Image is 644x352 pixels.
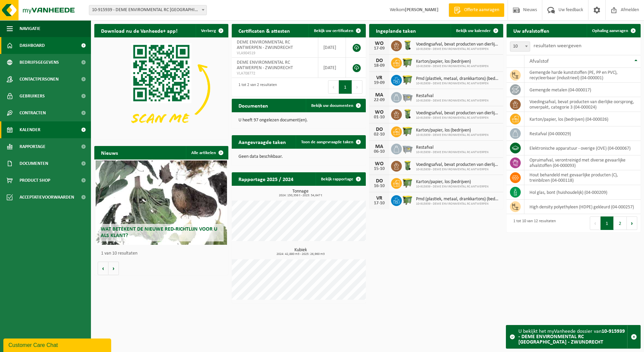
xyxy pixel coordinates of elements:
[232,24,297,37] h2: Certificaten & attesten
[3,337,112,352] iframe: chat widget
[524,185,641,200] td: hol glas, bont (huishoudelijk) (04-000209)
[314,29,353,33] span: Bekijk uw certificaten
[108,262,119,275] button: Volgende
[373,178,386,184] div: DO
[627,216,637,230] button: Next
[101,251,225,256] p: 1 van 10 resultaten
[524,170,641,185] td: hout behandeld met gevaarlijke producten (C), treinbilzen (04-000118)
[416,133,488,137] span: 10-915939 - DEME ENVIRONMENTAL RC ANTWERPEN
[373,201,386,206] div: 17-10
[510,42,530,51] span: 10
[402,57,413,68] img: WB-1100-HPE-GN-50
[309,24,365,37] a: Bekijk uw certificaten
[306,99,365,112] a: Bekijk uw documenten
[510,216,556,231] div: 1 tot 10 van 12 resultaten
[237,60,293,70] span: DEME ENVIRONMENTAL RC ANTWERPEN - ZWIJNDRECHT
[373,98,386,102] div: 22-09
[373,167,386,171] div: 15-10
[96,160,227,245] a: Wat betekent de nieuwe RED-richtlijn voor u als klant?
[311,104,353,108] span: Bekijk uw documenten
[20,138,45,155] span: Rapportage
[20,37,45,54] span: Dashboard
[20,71,59,88] span: Contactpersonen
[373,161,386,167] div: WO
[373,58,386,63] div: DO
[592,29,628,33] span: Ophaling aanvragen
[416,82,500,86] span: 10-915939 - DEME ENVIRONMENTAL RC ANTWERPEN
[529,59,549,64] span: Afvalstof
[416,197,500,202] span: Pmd (plastiek, metaal, drankkartons) (bedrijven)
[238,118,359,123] p: U heeft 97 ongelezen document(en).
[20,121,40,138] span: Kalender
[318,37,346,58] td: [DATE]
[186,146,228,159] a: Alle artikelen
[524,68,641,83] td: gemengde harde kunststoffen (PE, PP en PVC), recycleerbaar (industrieel) (04-000001)
[296,135,365,149] a: Toon de aangevraagde taken
[232,135,293,148] h2: Aangevraagde taken
[518,329,625,345] strong: 10-915939 - DEME ENVIRONMENTAL RC [GEOGRAPHIC_DATA] - ZWIJNDRECHT
[318,58,346,78] td: [DATE]
[416,150,488,154] span: 10-915939 - DEME ENVIRONMENTAL RC ANTWERPEN
[402,108,413,120] img: WB-0140-HPE-GN-50
[590,216,601,230] button: Previous
[352,80,362,94] button: Next
[510,41,530,52] span: 10
[373,63,386,68] div: 18-09
[402,91,413,102] img: WB-2500-GAL-GY-01
[524,141,641,155] td: elektronische apparatuur - overige (OVE) (04-000067)
[20,54,59,71] span: Bedrijfsgegevens
[369,24,423,37] h2: Ingeplande taken
[416,145,488,150] span: Restafval
[20,155,48,172] span: Documenten
[416,116,500,120] span: 10-915939 - DEME ENVIRONMENTAL RC ANTWERPEN
[94,37,228,138] img: Download de VHEPlus App
[416,168,500,172] span: 10-915939 - DEME ENVIRONMENTAL RC ANTWERPEN
[237,71,313,76] span: VLA708772
[89,5,207,15] span: 10-915939 - DEME ENVIRONMENTAL RC ANTWERPEN - ZWIJNDRECHT
[405,7,439,12] strong: [PERSON_NAME]
[416,111,500,116] span: Voedingsafval, bevat producten van dierlijke oorsprong, onverpakt, categorie 3
[416,64,488,68] span: 10-915939 - DEME ENVIRONMENTAL RC ANTWERPEN
[524,97,641,112] td: voedingsafval, bevat producten van dierlijke oorsprong, onverpakt, categorie 3 (04-000024)
[416,179,488,185] span: Karton/papier, los (bedrijven)
[416,99,488,103] span: 10-915939 - DEME ENVIRONMENTAL RC ANTWERPEN
[416,42,500,47] span: Voedingsafval, bevat producten van dierlijke oorsprong, onverpakt, categorie 3
[373,127,386,132] div: DO
[402,194,413,206] img: WB-1100-HPE-GN-50
[524,155,641,170] td: opruimafval, verontreinigd met diverse gevaarlijke afvalstoffen (04-000093)
[20,88,45,105] span: Gebruikers
[101,227,217,238] span: Wat betekent de nieuwe RED-richtlijn voor u als klant?
[416,202,500,206] span: 10-915939 - DEME ENVIRONMENTAL RC ANTWERPEN
[402,125,413,137] img: WB-1100-HPE-GN-50
[373,41,386,46] div: WO
[373,144,386,149] div: MA
[614,216,627,230] button: 2
[416,76,500,82] span: Pmd (plastiek, metaal, drankkartons) (bedrijven)
[238,154,359,159] p: Geen data beschikbaar.
[402,160,413,171] img: WB-0140-HPE-GN-50
[416,93,488,99] span: Restafval
[20,20,40,37] span: Navigatie
[524,200,641,214] td: high density polyethyleen (HDPE) gekleurd (04-000257)
[373,46,386,51] div: 17-09
[416,162,500,168] span: Voedingsafval, bevat producten van dierlijke oorsprong, onverpakt, categorie 3
[373,92,386,98] div: MA
[373,115,386,120] div: 01-10
[94,24,184,37] h2: Download nu de Vanheede+ app!
[98,262,108,275] button: Vorige
[456,29,491,33] span: Bekijk uw kalender
[235,189,366,197] h3: Tonnage
[416,128,488,133] span: Karton/papier, los (bedrijven)
[601,216,614,230] button: 1
[462,7,501,13] span: Offerte aanvragen
[451,24,503,37] a: Bekijk uw kalender
[416,47,500,51] span: 10-915939 - DEME ENVIRONMENTAL RC ANTWERPEN
[20,189,74,206] span: Acceptatievoorwaarden
[373,75,386,81] div: VR
[373,196,386,201] div: VR
[235,248,366,256] h3: Kubiek
[587,24,640,37] a: Ophaling aanvragen
[402,39,413,51] img: WB-0140-HPE-GN-50
[524,126,641,141] td: restafval (04-000029)
[402,74,413,85] img: WB-1100-HPE-GN-50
